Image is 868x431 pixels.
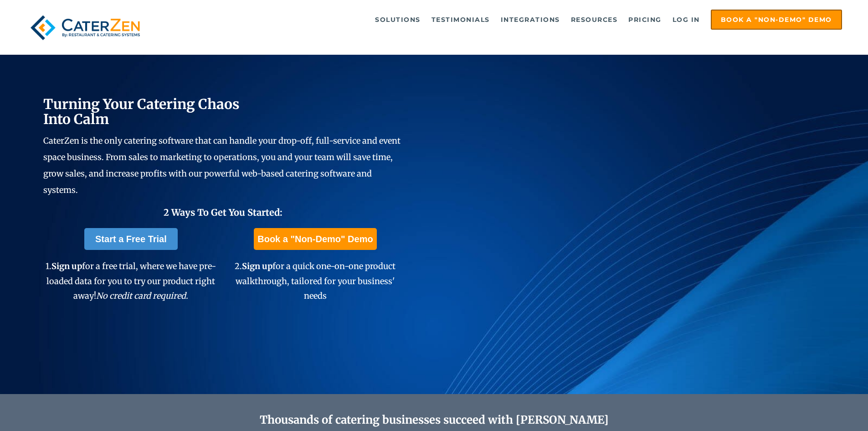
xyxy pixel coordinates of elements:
a: Integrations [496,10,565,29]
img: caterzen [26,10,144,46]
span: 2 Ways To Get You Started: [164,207,282,218]
h2: Thousands of catering businesses succeed with [PERSON_NAME] [87,414,781,427]
span: CaterZen is the only catering software that can handle your drop-off, full-service and event spac... [43,135,401,195]
span: Sign up [51,261,82,271]
a: Solutions [370,10,425,29]
a: Start a Free Trial [84,228,178,250]
a: Book a "Non-Demo" Demo [711,10,842,30]
a: Log in [668,10,704,29]
span: Turning Your Catering Chaos Into Calm [43,95,240,128]
span: Sign up [242,261,272,271]
iframe: Help widget launcher [787,395,858,421]
a: Pricing [624,10,666,29]
a: Resources [566,10,622,29]
span: 2. for a quick one-on-one product walkthrough, tailored for your business' needs [235,261,395,301]
a: Testimonials [427,10,494,29]
em: No credit card required. [96,291,188,301]
div: Navigation Menu [165,10,842,30]
a: Book a "Non-Demo" Demo [254,228,376,250]
span: 1. for a free trial, where we have pre-loaded data for you to try our product right away! [46,261,216,301]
